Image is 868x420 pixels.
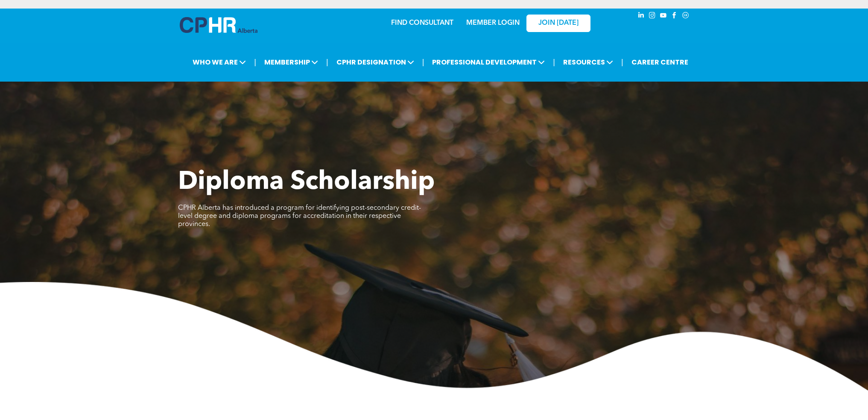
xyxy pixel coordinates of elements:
[670,11,679,22] a: facebook
[659,11,668,22] a: youtube
[178,205,421,228] span: CPHR Alberta has introduced a program for identifying post-secondary credit-level degree and dipl...
[621,53,623,71] li: |
[466,20,520,26] a: MEMBER LOGIN
[538,19,579,27] span: JOIN [DATE]
[629,54,691,70] a: CAREER CENTRE
[178,170,435,195] span: Diploma Scholarship
[648,11,657,22] a: instagram
[430,54,547,70] span: PROFESSIONAL DEVELOPMENT
[334,54,417,70] span: CPHR DESIGNATION
[262,54,321,70] span: MEMBERSHIP
[526,15,590,32] a: JOIN [DATE]
[553,53,555,71] li: |
[254,53,256,71] li: |
[391,20,453,26] a: FIND CONSULTANT
[180,17,257,33] img: A blue and white logo for cp alberta
[561,54,616,70] span: RESOURCES
[637,11,646,22] a: linkedin
[422,53,424,71] li: |
[681,11,690,22] a: Social network
[190,54,248,70] span: WHO WE ARE
[326,53,328,71] li: |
